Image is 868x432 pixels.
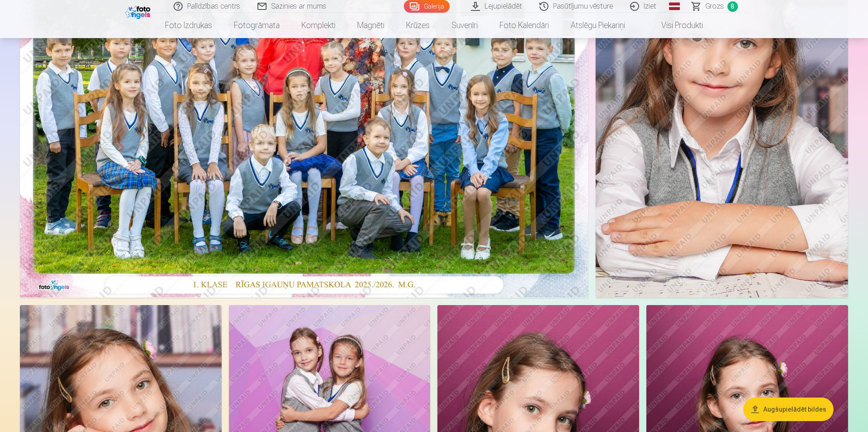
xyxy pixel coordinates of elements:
a: Foto kalendāri [489,13,560,38]
img: /fa1 [125,4,153,19]
a: Foto izdrukas [154,13,223,38]
span: 8 [727,1,738,12]
button: Augšupielādēt bildes [743,398,834,421]
a: Fotogrāmata [223,13,291,38]
a: Visi produkti [636,13,714,38]
a: Magnēti [346,13,395,38]
a: Atslēgu piekariņi [560,13,636,38]
a: Komplekti [291,13,346,38]
a: Krūzes [395,13,441,38]
span: Grozs [705,1,724,12]
a: Suvenīri [441,13,489,38]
